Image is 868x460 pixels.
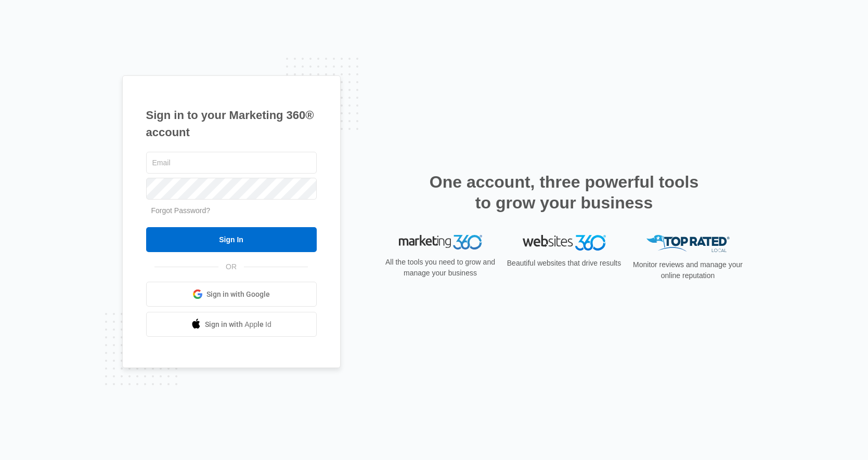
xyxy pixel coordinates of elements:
[523,235,606,250] img: Websites 360
[146,107,317,141] h1: Sign in to your Marketing 360® account
[506,258,623,269] p: Beautiful websites that drive results
[151,206,211,215] a: Forgot Password?
[146,282,317,307] a: Sign in with Google
[146,227,317,252] input: Sign In
[426,172,702,213] h2: One account, three powerful tools to grow your business
[205,319,271,330] span: Sign in with Apple Id
[218,261,244,272] span: OR
[399,235,482,249] img: Marketing 360
[206,289,270,300] span: Sign in with Google
[146,312,317,337] a: Sign in with Apple Id
[630,259,746,281] p: Monitor reviews and manage your online reputation
[382,257,499,279] p: All the tools you need to grow and manage your business
[646,235,730,252] img: Top Rated Local
[146,152,317,174] input: Email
